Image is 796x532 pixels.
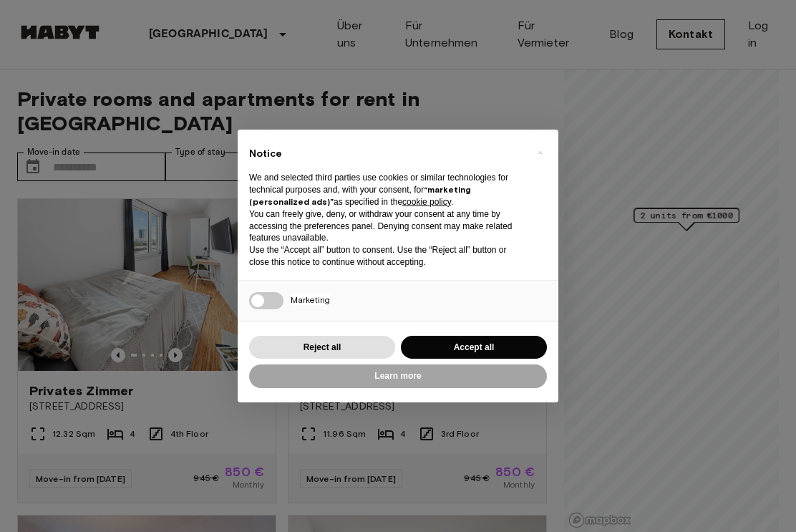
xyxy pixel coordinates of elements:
button: Reject all [249,336,395,359]
p: You can freely give, deny, or withdraw your consent at any time by accessing the preferences pane... [249,208,524,244]
h2: Notice [249,147,524,161]
strong: “marketing (personalized ads)” [249,184,471,207]
span: Marketing [291,294,330,305]
button: Close this notice [528,141,551,164]
p: Use the “Accept all” button to consent. Use the “Reject all” button or close this notice to conti... [249,244,524,269]
span: × [538,144,543,161]
button: Learn more [249,364,547,388]
p: We and selected third parties use cookies or similar technologies for technical purposes and, wit... [249,172,524,208]
button: Accept all [401,336,547,359]
a: cookie policy [402,197,451,207]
